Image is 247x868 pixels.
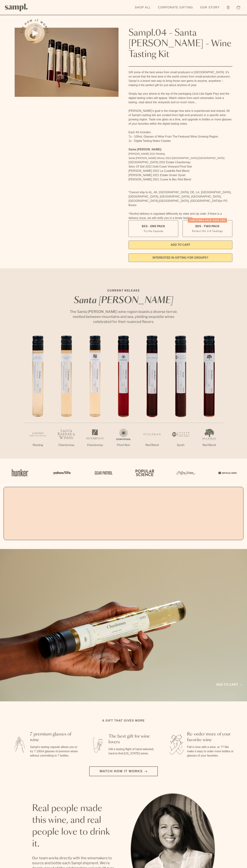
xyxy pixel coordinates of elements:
li: 4 / 7 [109,336,138,459]
img: Sampl logo [5,4,28,11]
p: Gift a tasting flight of hand-selected, hard-to-find [US_STATE] wines. [109,747,157,756]
h3: The best gift for wine lovers [109,734,157,745]
strong: Santa [PERSON_NAME]: [128,148,162,151]
h2: Real people made this wine, and real people love to drink it. [32,803,116,850]
p: The Santa [PERSON_NAME] wine region boasts a diverse terroir, nestled between mountains and sea, ... [66,309,181,324]
p: Riesling [24,443,52,447]
li: 5 / 7 [138,336,166,459]
button: Add to Cart [128,241,232,249]
span: [PERSON_NAME] 2022 Riesling [128,152,165,155]
a: Our Story [198,4,221,11]
img: Artboard_4_28b4d326-c26e-48f9-9c80-911f17d6414e_x450.png [133,465,155,480]
li: 7 / 7 [195,336,223,459]
img: Artboard_1_c8cd28af-0030-4af1-819c-248e302c7f06_x450.png [9,465,31,480]
small: Perfect For 2-4 Tastings [192,229,223,233]
div: Christmas SALE! Save 20% [188,218,227,223]
button: Watch how it works [89,766,158,776]
span: $95 - Two Pack [195,224,220,228]
img: Sampl.04 - Santa Barbara - Wine Tasting Kit [15,28,119,97]
a: Shop All [133,4,153,11]
p: Pinot Noir [109,443,138,447]
a: Add to cart [216,682,242,687]
p: Chardonnay [81,443,109,447]
li: 2 / 7 [52,336,81,459]
h3: Re-order more of your favorite wine [187,731,236,743]
h3: 7 premium glasses of wine [30,731,79,743]
small: Try the Capsule [143,229,163,233]
li: 6 / 7 [166,336,195,459]
span: $55 - One Pack [142,224,165,228]
span: [GEOGRAPHIC_DATA], [GEOGRAPHIC_DATA] [159,199,220,202]
p: Red Blend [195,443,223,447]
li: [PERSON_NAME] 2021 Cuvee le Bec Red Blend [128,177,232,182]
div: Gift some of the best wines from small producers in [GEOGRAPHIC_DATA]. It’s no secret that the be... [128,70,232,220]
a: Corporate Gifting [156,4,195,11]
p: Syrah [166,443,195,447]
p: CURRENT RELEASE [66,288,181,293]
h2: A gift that gives more [102,719,145,723]
p: Sampl's tasting capsule allows you to try 7 100ml glasses of premium wines without committing to ... [30,745,79,758]
li: [GEOGRAPHIC_DATA] 2022 Estate Chardonnay [128,160,232,164]
p: Chardonnay [52,443,81,447]
img: Artboard_7_5b34974b-f019-449e-91fb-745f8d0877ee_x450.png [216,465,238,480]
span: Santa [PERSON_NAME] Winery 2022 [GEOGRAPHIC_DATA] [GEOGRAPHIC_DATA] [128,157,224,159]
a: interested in gifting for groups? [128,253,232,262]
li: Story Of Soil 2022 Gold Coast Vineyard Pinot Noir [128,164,232,169]
h1: Sampl.04 - Santa [PERSON_NAME] - Wine Tasting Kit [128,28,232,60]
img: Artboard_5_7fdae55a-36fd-43f7-8bfd-f74a06a2878e_x450.png [92,465,114,480]
img: Artboard_6_04f9a106-072f-468a-bdd7-f11783b05722_x450.png [51,465,72,480]
p: Red Blend [138,443,166,447]
p: Fall in love with a wine, or 7? We make it easy to order more bottles or glasses of your favorites. [187,745,236,758]
button: See how it works [25,23,45,43]
img: Artboard_3_0b291449-6e8c-4d07-b2c2-3f3601a19cd1_x450.png [175,465,196,480]
em: Santa [PERSON_NAME] [74,296,173,305]
li: [PERSON_NAME] 2022 La Cuadrilla Red Blend [128,169,232,173]
li: [PERSON_NAME] 2021 Estate Grown Syrah [128,173,232,177]
span: , [158,199,159,202]
li: 3 / 7 [81,336,109,459]
li: 1 / 7 [24,336,52,459]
